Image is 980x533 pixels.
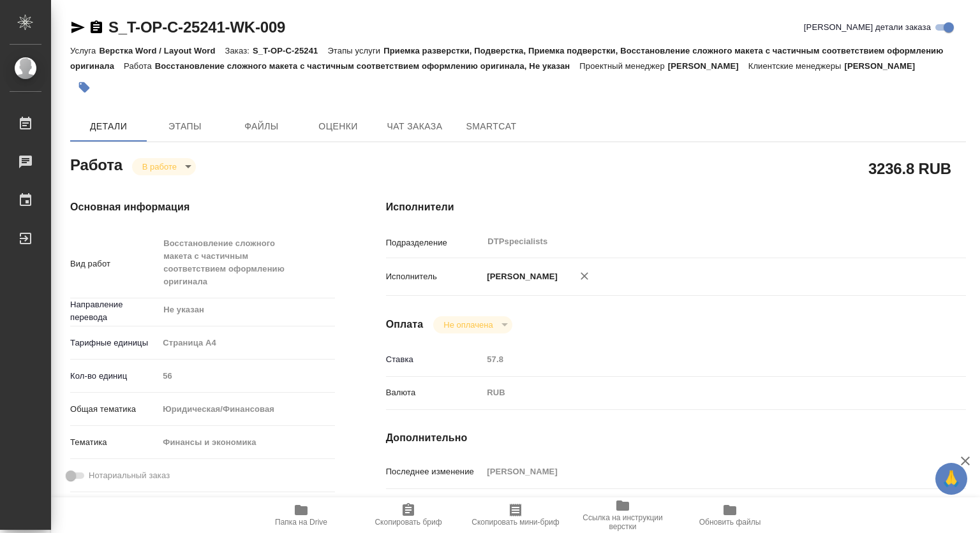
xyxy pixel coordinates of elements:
p: Валюта [386,386,483,399]
button: Обновить файлы [676,497,783,533]
p: Тематика [70,436,158,449]
p: Услуга [70,46,99,55]
input: Пустое поле [482,462,917,481]
p: Восстановление сложного макета с частичным соответствием оформлению оригинала, Не указан [155,61,580,71]
a: S_T-OP-C-25241-WK-009 [108,18,285,36]
button: Папка на Drive [248,497,355,533]
button: Удалить исполнителя [570,262,598,290]
p: S_T-OP-C-25241 [253,46,327,55]
h2: 3236.8 RUB [868,157,951,179]
p: Работа [124,61,155,71]
p: [PERSON_NAME] [668,61,748,71]
p: Клиентские менеджеры [748,61,845,71]
p: Последнее изменение [386,465,483,478]
span: Скопировать бриф [375,518,442,527]
span: [PERSON_NAME] детали заказа [804,21,931,34]
p: Подразделение [386,237,483,249]
p: [PERSON_NAME] [844,61,924,71]
textarea: [URL][DOMAIN_NAME] - подфы по требованиям - ТНР 11, по ширине, межстрочный 1,5 [482,496,917,530]
div: RUB [482,382,917,404]
h4: Оплата [386,317,424,332]
h4: Основная информация [70,200,335,215]
h4: Дополнительно [386,430,966,446]
span: Обновить файлы [699,518,761,527]
span: Папка на Drive [275,518,327,527]
p: Верстка Word / Layout Word [99,46,225,55]
h2: Работа [70,152,122,175]
input: Пустое поле [158,367,334,385]
button: Скопировать бриф [355,497,462,533]
p: Кол-во единиц [70,370,158,383]
p: Приемка разверстки, Подверстка, Приемка подверстки, Восстановление сложного макета с частичным со... [70,46,944,71]
div: В работе [132,158,196,175]
button: Добавить тэг [70,73,98,101]
div: В работе [433,316,512,333]
p: Общая тематика [70,403,158,416]
p: Этапы услуги [327,46,383,55]
button: Скопировать ссылку для ЯМессенджера [70,20,85,35]
button: Скопировать ссылку [89,20,104,35]
button: 🙏 [935,463,967,495]
h4: Исполнители [386,200,966,215]
span: Файлы [231,119,292,135]
span: Этапы [154,119,216,135]
input: Пустое поле [482,350,917,369]
span: Чат заказа [384,119,445,135]
span: Оценки [308,119,369,135]
p: Заказ: [225,46,253,55]
span: Ссылка на инструкции верстки [577,513,669,531]
p: [PERSON_NAME] [482,270,558,283]
div: Страница А4 [158,332,334,354]
span: SmartCat [461,119,522,135]
p: Исполнитель [386,270,483,283]
p: Направление перевода [70,298,158,324]
p: Проектный менеджер [579,61,667,71]
span: 🙏 [940,465,962,492]
button: Ссылка на инструкции верстки [569,497,676,533]
span: Детали [78,119,139,135]
span: Нотариальный заказ [89,469,170,482]
button: Скопировать мини-бриф [462,497,569,533]
p: Тарифные единицы [70,337,158,349]
div: Юридическая/Финансовая [158,398,334,420]
span: Скопировать мини-бриф [471,518,559,527]
button: Не оплачена [440,319,496,330]
p: Вид работ [70,258,158,270]
button: В работе [138,161,181,172]
p: Ставка [386,353,483,366]
div: Финансы и экономика [158,432,334,453]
